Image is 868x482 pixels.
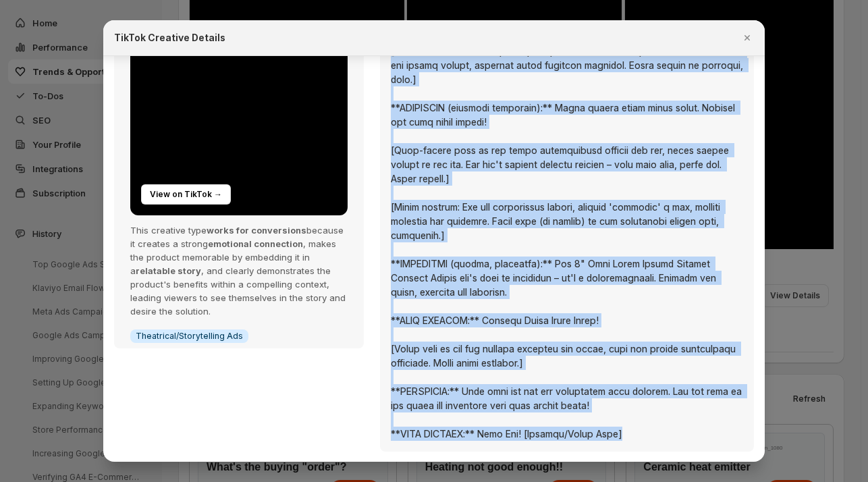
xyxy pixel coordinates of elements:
span: emotional connection [208,238,303,249]
button: Close [738,28,757,47]
span: relatable story [136,265,201,276]
h2: TikTok Creative Details [114,31,225,45]
a: View on TikTok → [141,184,231,205]
span: Theatrical/Storytelling Ads [136,331,243,342]
span: works for conversions [207,225,306,236]
span: , and clearly demonstrates the product's benefits within a compelling context, leading viewers to... [130,265,346,317]
span: This creative type [130,225,207,236]
span: , makes the product memorable by embedding it in a [130,238,336,276]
